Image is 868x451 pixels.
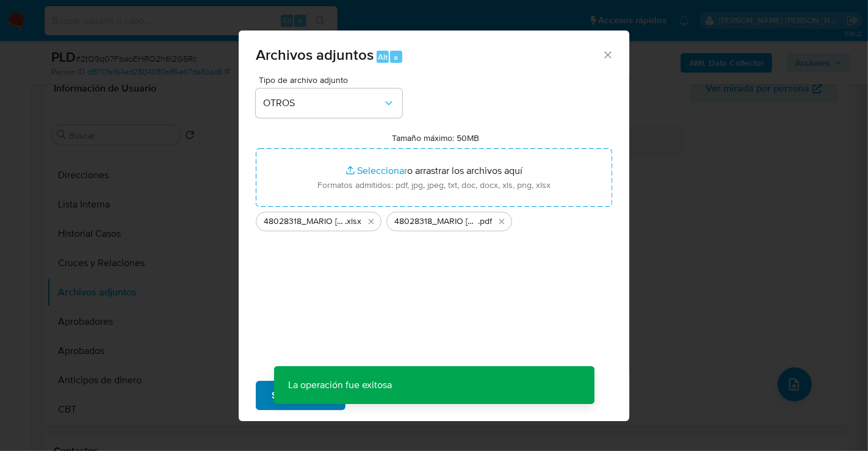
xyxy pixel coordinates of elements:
[366,382,406,409] span: Cancelar
[394,51,398,63] span: a
[392,132,480,143] label: Tamaño máximo: 50MB
[394,215,478,228] span: 48028318_MARIO [PERSON_NAME] SOLARES_SEP25
[494,214,509,229] button: Eliminar 48028318_MARIO ALBERTO CASTILLO SOLARES_SEP25.pdf
[378,51,388,63] span: Alt
[364,214,378,229] button: Eliminar 48028318_MARIO ALBERTO CASTILLO SOLARES_SEP25.xlsx
[478,215,492,228] span: .pdf
[263,97,383,109] span: OTROS
[256,44,374,65] span: Archivos adjuntos
[264,215,345,228] span: 48028318_MARIO [PERSON_NAME] SOLARES_SEP25
[602,49,613,60] button: Cerrar
[272,382,330,409] span: Subir archivo
[274,366,407,404] p: La operación fue exitosa
[345,215,361,228] span: .xlsx
[256,381,345,410] button: Subir archivo
[259,76,405,84] span: Tipo de archivo adjunto
[256,88,402,118] button: OTROS
[256,207,612,231] ul: Archivos seleccionados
